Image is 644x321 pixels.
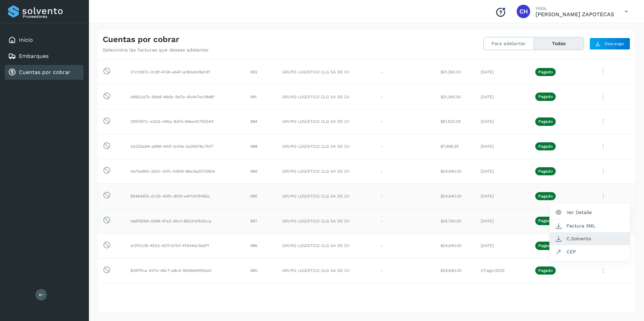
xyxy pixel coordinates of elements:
[19,53,49,59] a: Embarques
[550,245,630,258] button: CEP
[550,219,630,232] button: Factura XML
[19,37,33,43] a: Inicio
[5,49,84,64] div: Embarques
[19,69,70,75] a: Cuentas por cobrar
[5,33,84,47] div: Inicio
[23,14,81,19] p: Proveedores
[550,206,630,219] button: Ver Detalle
[5,65,84,80] div: Cuentas por cobrar
[550,232,630,245] button: C.Solvento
